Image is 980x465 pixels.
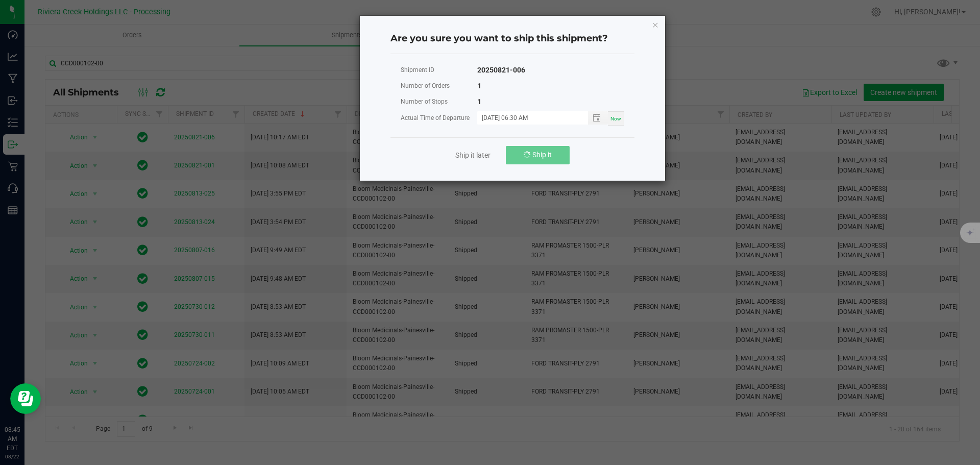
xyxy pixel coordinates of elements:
[477,80,481,92] div: 1
[506,146,570,164] button: Ship it
[390,32,634,45] h4: Are you sure you want to ship this shipment?
[477,111,577,124] input: MM/dd/yyyy HH:MM a
[532,151,552,159] span: Ship it
[401,112,477,125] div: Actual Time of Departure
[401,80,477,92] div: Number of Orders
[10,383,41,414] iframe: Resource center
[588,111,608,124] span: Toggle popup
[401,95,477,108] div: Number of Stops
[477,95,481,108] div: 1
[652,18,659,31] button: Close
[477,64,525,77] div: 20250821-006
[610,116,621,121] span: Now
[455,150,491,160] a: Ship it later
[401,64,477,77] div: Shipment ID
